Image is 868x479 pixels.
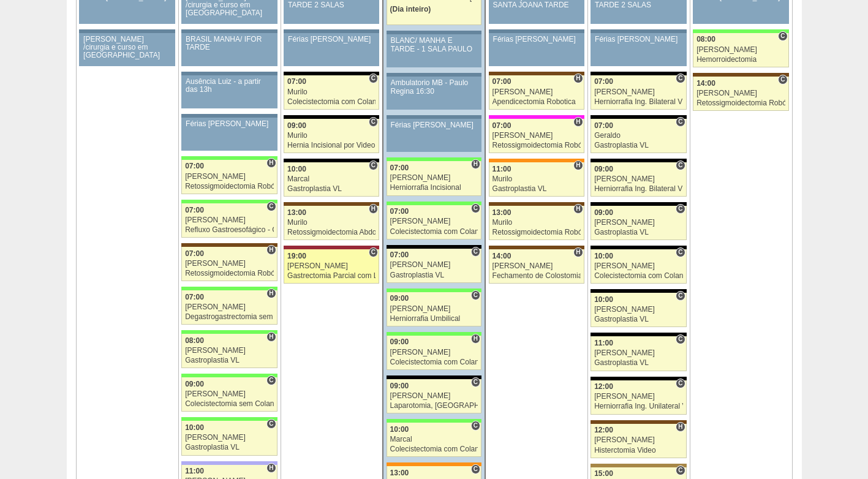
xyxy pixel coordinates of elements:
[489,159,584,162] div: Key: São Luiz - SCS
[387,249,481,283] a: C 07:00 [PERSON_NAME] Gastroplastia VL
[471,334,480,344] span: Hospital
[594,219,683,227] div: [PERSON_NAME]
[390,164,409,172] span: 07:00
[387,77,481,110] a: Ambulatorio MB - Paulo Regina 16:30
[591,293,686,327] a: C 10:00 [PERSON_NAME] Gastroplastia VL
[390,271,478,279] div: Gastroplastia VL
[390,251,409,259] span: 07:00
[390,305,478,313] div: [PERSON_NAME]
[390,315,478,323] div: Herniorrafia Umbilical
[594,141,683,149] div: Gastroplastia VL
[489,206,584,240] a: H 13:00 Murilo Retossigmoidectomia Robótica
[591,119,686,153] a: C 07:00 Geraldo Gastroplastia VL
[287,98,376,106] div: Colecistectomia com Colangiografia VL
[591,159,686,162] div: Key: Blanc
[594,121,613,130] span: 07:00
[185,434,274,442] div: [PERSON_NAME]
[186,78,273,94] div: Ausência Luiz - a partir das 13h
[185,162,204,170] span: 07:00
[185,400,274,408] div: Colecistectomia sem Colangiografia VL
[693,73,788,77] div: Key: Santa Joana
[591,33,686,66] a: Férias [PERSON_NAME]
[181,114,277,118] div: Key: Aviso
[591,72,686,75] div: Key: Blanc
[489,162,584,197] a: H 11:00 Murilo Gastroplastia VL
[390,425,409,434] span: 10:00
[696,79,715,88] span: 14:00
[390,436,478,443] div: Marcal
[185,467,204,475] span: 11:00
[181,421,277,455] a: C 10:00 [PERSON_NAME] Gastroplastia VL
[369,74,378,83] span: Consultório
[287,88,376,96] div: Murilo
[594,339,613,347] span: 11:00
[266,245,276,255] span: Hospital
[387,245,481,249] div: Key: Blanc
[594,426,613,434] span: 12:00
[489,72,584,75] div: Key: Santa Joana
[594,272,683,280] div: Colecistectomia com Colangiografia VL
[387,115,481,119] div: Key: Aviso
[471,247,480,257] span: Consultório
[594,393,683,401] div: [PERSON_NAME]
[390,294,409,303] span: 09:00
[387,31,481,34] div: Key: Aviso
[185,443,274,451] div: Gastroplastia VL
[594,132,683,140] div: Geraldo
[591,333,686,336] div: Key: Blanc
[391,121,478,129] div: Férias [PERSON_NAME]
[185,380,204,388] span: 09:00
[492,132,581,140] div: [PERSON_NAME]
[492,77,511,86] span: 07:00
[676,74,685,83] span: Consultório
[471,421,480,431] span: Consultório
[391,37,478,53] div: BLANC/ MANHÃ E TARDE - 1 SALA PAULO
[287,132,376,140] div: Murilo
[387,202,481,205] div: Key: Brasil
[181,287,277,290] div: Key: Brasil
[185,226,274,234] div: Refluxo Gastroesofágico - Cirurgia VL
[181,160,277,194] a: H 07:00 [PERSON_NAME] Retossigmoidectomia Robótica
[390,402,478,410] div: Laparotomia, [GEOGRAPHIC_DATA], Drenagem, Bridas VL
[387,161,481,195] a: H 07:00 [PERSON_NAME] Herniorrafia Incisional
[676,160,685,170] span: Consultório
[696,89,785,97] div: [PERSON_NAME]
[591,162,686,197] a: C 09:00 [PERSON_NAME] Herniorrafia Ing. Bilateral VL
[676,117,685,127] span: Consultório
[696,99,785,107] div: Retossigmoidectomia Robótica
[287,262,376,270] div: [PERSON_NAME]
[696,56,785,64] div: Hemorroidectomia
[185,183,274,190] div: Retossigmoidectomia Robótica
[185,249,204,258] span: 07:00
[591,246,686,249] div: Key: Blanc
[594,349,683,357] div: [PERSON_NAME]
[471,203,480,213] span: Consultório
[387,292,481,326] a: C 09:00 [PERSON_NAME] Herniorrafia Umbilical
[287,272,376,280] div: Gastrectomia Parcial com Linfadenectomia
[266,332,276,342] span: Hospital
[471,464,480,474] span: Consultório
[390,382,409,390] span: 09:00
[387,119,481,152] a: Férias [PERSON_NAME]
[185,206,204,214] span: 07:00
[594,295,613,304] span: 10:00
[390,358,478,366] div: Colecistectomia com Colangiografia VL
[489,75,584,110] a: H 07:00 [PERSON_NAME] Apendicectomia Robotica
[287,121,306,130] span: 09:00
[181,200,277,203] div: Key: Brasil
[287,228,376,236] div: Retossigmoidectomia Abdominal VL
[492,262,581,270] div: [PERSON_NAME]
[489,29,584,33] div: Key: Aviso
[594,252,613,260] span: 10:00
[492,185,581,193] div: Gastroplastia VL
[390,228,478,236] div: Colecistectomia com Colangiografia VL
[284,75,379,110] a: C 07:00 Murilo Colecistectomia com Colangiografia VL
[284,33,379,66] a: Férias [PERSON_NAME]
[387,379,481,413] a: C 09:00 [PERSON_NAME] Laparotomia, [GEOGRAPHIC_DATA], Drenagem, Bridas VL
[594,77,613,86] span: 07:00
[591,380,686,415] a: C 12:00 [PERSON_NAME] Herniorrafia Ing. Unilateral VL
[591,29,686,33] div: Key: Aviso
[186,36,273,51] div: BRASIL MANHÃ/ IFOR TARDE
[185,260,274,268] div: [PERSON_NAME]
[287,208,306,217] span: 13:00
